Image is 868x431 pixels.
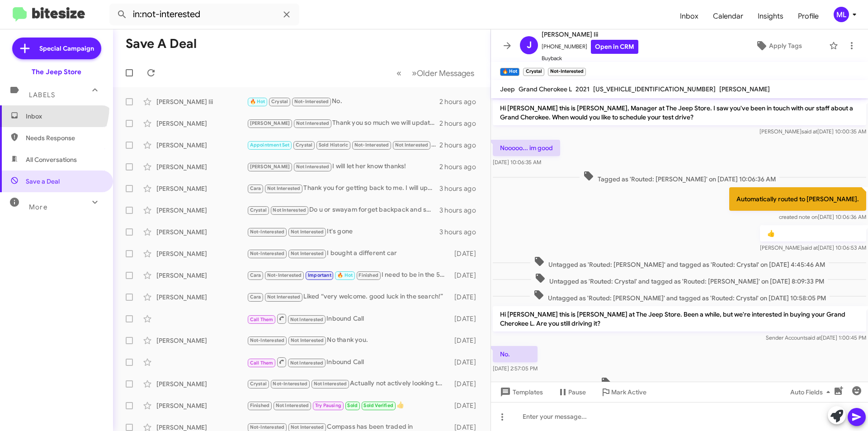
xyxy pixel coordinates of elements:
[247,140,439,150] div: Thank you for getting back to me. I will update my records.
[267,294,301,300] span: Not Interested
[354,142,389,148] span: Not-Interested
[769,38,802,54] span: Apply Tags
[491,384,550,400] button: Templates
[250,360,274,366] span: Call Them
[247,270,450,280] div: I need to be in the 500 range i need to keep looking
[417,68,474,78] span: Older Messages
[26,133,103,142] span: Needs Response
[247,227,439,237] div: It's gone
[706,3,750,29] a: Calendar
[439,227,483,237] div: 3 hours ago
[593,85,716,93] span: [US_VEHICLE_IDENTIFICATION_NUMBER]
[493,140,560,156] p: Nooooo... im good
[760,244,866,251] span: [PERSON_NAME] [DATE] 10:06:53 AM
[156,293,247,302] div: [PERSON_NAME]
[802,128,817,135] span: said at
[247,118,439,128] div: Thank you so much we will update our records here. have a great day
[790,384,834,400] span: Auto Fields
[296,120,330,126] span: Not Interested
[294,99,329,104] span: Not-Interested
[32,67,81,76] div: The Jeep Store
[250,251,285,256] span: Not-Interested
[673,3,706,29] a: Inbox
[493,346,538,362] p: No.
[826,7,858,22] button: ML
[296,164,330,170] span: Not Interested
[315,403,341,408] span: Try Pausing
[271,99,288,104] span: Crystal
[250,403,270,408] span: Finished
[406,64,480,82] button: Next
[542,29,638,40] span: [PERSON_NAME] Iii
[719,85,770,93] span: [PERSON_NAME]
[783,384,841,400] button: Auto Fields
[156,379,247,388] div: [PERSON_NAME]
[247,205,439,215] div: Do u or swayam forget backpack and sweatshirt?
[450,293,483,302] div: [DATE]
[395,142,429,148] span: Not Interested
[834,7,849,22] div: ML
[498,384,543,400] span: Templates
[450,401,483,410] div: [DATE]
[250,99,265,104] span: 🔥 Hot
[439,119,483,128] div: 2 hours ago
[126,37,197,51] h1: Save a Deal
[109,4,299,25] input: Search
[250,142,290,148] span: Appointment Set
[542,40,638,54] span: [PHONE_NUMBER]
[156,249,247,258] div: [PERSON_NAME]
[319,142,349,148] span: Sold Historic
[450,249,483,258] div: [DATE]
[593,384,654,400] button: Mark Active
[805,334,821,341] span: said at
[250,120,290,126] span: [PERSON_NAME]
[29,91,55,99] span: Labels
[802,244,818,251] span: said at
[759,128,866,135] span: [PERSON_NAME] [DATE] 10:00:35 AM
[396,67,401,79] span: «
[611,384,646,400] span: Mark Active
[531,273,828,286] span: Untagged as 'Routed: Crystal' and tagged as 'Routed: [PERSON_NAME]' on [DATE] 8:09:33 PM
[530,289,830,303] span: Untagged as 'Routed: [PERSON_NAME]' and tagged as 'Routed: Crystal' on [DATE] 10:58:05 PM
[568,384,586,400] span: Pause
[250,185,261,191] span: Cara
[439,162,483,171] div: 2 hours ago
[247,161,439,172] div: I will let her know thanks!
[779,213,818,220] span: created note on
[450,271,483,280] div: [DATE]
[779,213,866,220] span: [DATE] 10:06:36 AM
[156,162,247,171] div: [PERSON_NAME]
[156,227,247,237] div: [PERSON_NAME]
[273,207,306,213] span: Not Interested
[550,384,593,400] button: Pause
[542,54,638,63] span: Buyback
[26,112,103,121] span: Inbox
[791,3,826,29] a: Profile
[247,379,450,389] div: Actually not actively looking to sell but I figured I'd hear the offer. Haha. But yes just lookin...
[26,155,77,164] span: All Conversations
[273,381,307,387] span: Not-Interested
[347,403,358,408] span: Sold
[760,225,866,242] p: 👍
[519,85,572,93] span: Grand Cherokee L
[250,381,267,387] span: Crystal
[156,206,247,215] div: [PERSON_NAME]
[296,142,312,148] span: Crystal
[250,317,274,322] span: Call Them
[308,272,331,278] span: Important
[250,337,285,343] span: Not-Interested
[247,248,450,259] div: I bought a different car
[450,314,483,323] div: [DATE]
[291,251,324,256] span: Not Interested
[156,119,247,128] div: [PERSON_NAME]
[250,207,267,213] span: Crystal
[729,187,866,211] p: Automatically routed to [PERSON_NAME].
[314,381,347,387] span: Not Interested
[267,272,302,278] span: Not-Interested
[750,3,791,29] a: Insights
[363,403,393,408] span: Sold Verified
